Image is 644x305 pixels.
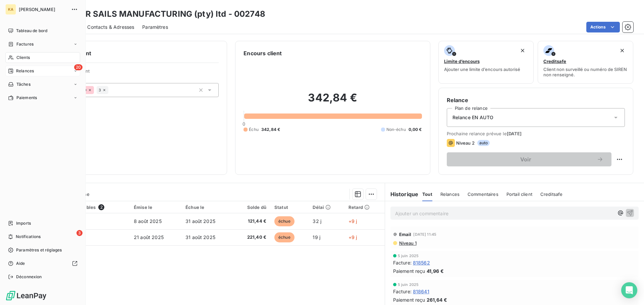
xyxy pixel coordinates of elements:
[398,254,419,258] span: 5 juin 2025
[455,157,597,162] span: Voir
[16,55,30,61] span: Clients
[54,68,219,78] span: Propriétés Client
[313,205,340,210] div: Délai
[244,49,282,57] h6: Encours client
[185,218,215,224] span: 31 août 2025
[621,282,637,298] div: Open Intercom Messenger
[5,258,80,269] a: Aide
[16,41,34,47] span: Factures
[447,131,625,136] span: Prochaine relance prévue le
[586,22,620,32] button: Actions
[243,121,245,127] span: 0
[543,59,566,64] span: Creditsafe
[427,296,447,303] span: 261,64 €
[393,259,412,266] span: Facture :
[134,234,164,240] span: 21 août 2025
[41,49,219,57] h6: Informations client
[386,127,406,133] span: Non-échu
[19,7,67,12] span: [PERSON_NAME]
[538,41,633,84] button: CreditsafeClient non surveillé ou numéro de SIREN non renseigné.
[456,140,475,146] span: Niveau 2
[409,127,422,133] span: 0,00 €
[452,114,493,121] span: Relance EN AUTO
[16,95,37,101] span: Paiements
[440,192,460,197] span: Relances
[237,205,266,210] div: Solde dû
[261,127,280,133] span: 342,84 €
[244,91,422,111] h2: 342,84 €
[399,232,412,237] span: Email
[16,234,41,240] span: Notifications
[16,81,31,87] span: Tâches
[506,192,532,197] span: Portail client
[108,87,114,93] input: Ajouter une valeur
[98,204,104,210] span: 2
[87,24,134,30] span: Contacts & Adresses
[313,234,320,240] span: 19 j
[393,296,425,303] span: Paiement reçu
[237,234,266,241] span: 221,40 €
[477,140,490,146] span: auto
[237,218,266,225] span: 121,44 €
[413,232,436,236] span: [DATE] 11:45
[142,24,168,30] span: Paramètres
[99,88,101,92] span: 3
[444,67,520,72] span: Ajouter une limite d’encours autorisé
[16,247,62,253] span: Paramètres et réglages
[59,8,265,20] h3: BETTER SAILS MANUFACTURING (pty) ltd - 002748
[348,234,357,240] span: +9 j
[393,268,425,275] span: Paiement reçu
[249,127,259,133] span: Échu
[398,283,419,287] span: 5 juin 2025
[348,218,357,224] span: +9 j
[313,218,321,224] span: 32 j
[413,288,429,295] span: 818641
[16,68,34,74] span: Relances
[422,192,432,197] span: Tout
[413,259,430,266] span: 818562
[76,230,83,236] span: 3
[16,274,42,280] span: Déconnexion
[348,205,381,210] div: Retard
[134,205,177,210] div: Émise le
[5,4,16,15] div: KA
[16,260,25,266] span: Aide
[507,131,522,136] span: [DATE]
[398,240,417,246] span: Niveau 1
[134,218,162,224] span: 8 août 2025
[385,190,419,198] h6: Historique
[274,205,305,210] div: Statut
[447,152,611,166] button: Voir
[543,67,628,77] span: Client non surveillé ou numéro de SIREN non renseigné.
[468,192,498,197] span: Commentaires
[54,204,126,210] div: Pièces comptables
[540,192,563,197] span: Creditsafe
[393,288,412,295] span: Facture :
[16,28,47,34] span: Tableau de bord
[444,59,480,64] span: Limite d’encours
[185,205,229,210] div: Échue le
[447,96,625,104] h6: Relance
[438,41,534,84] button: Limite d’encoursAjouter une limite d’encours autorisé
[274,232,294,242] span: échue
[5,290,47,301] img: Logo LeanPay
[16,220,31,226] span: Imports
[274,216,294,226] span: échue
[185,234,215,240] span: 31 août 2025
[74,64,83,70] span: 20
[427,268,444,275] span: 41,96 €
